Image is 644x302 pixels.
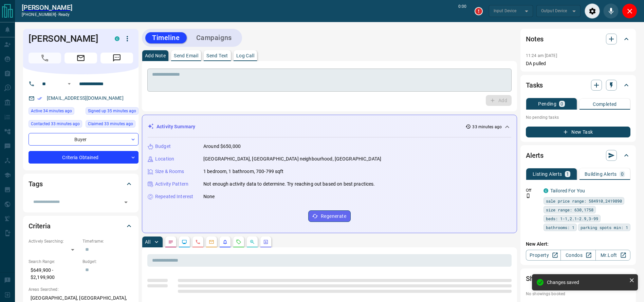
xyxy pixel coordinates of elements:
[47,95,124,101] a: [EMAIL_ADDRESS][DOMAIN_NAME]
[29,265,79,283] p: $649,900 - $2,199,900
[86,120,139,130] div: Mon Oct 13 2025
[566,172,569,176] p: 1
[189,32,239,43] button: Campaigns
[88,120,133,127] span: Claimed 33 minutes ago
[29,33,105,44] h1: [PERSON_NAME]
[100,53,133,63] span: Message
[550,188,585,193] a: Tailored For You
[203,193,215,200] p: None
[168,239,173,245] svg: Notes
[526,34,544,44] h2: Notes
[82,259,133,265] p: Budget:
[58,12,70,17] span: ready
[155,168,184,175] p: Size & Rooms
[209,239,214,245] svg: Emails
[533,172,562,176] p: Listing Alerts
[145,32,187,43] button: Timeline
[526,250,561,261] a: Property
[581,224,628,231] span: parking spots min: 1
[203,181,375,188] p: Not enough activity data to determine. Try reaching out based on best practices.
[547,280,626,285] div: Changes saved
[155,193,193,200] p: Repeated Interest
[29,53,61,63] span: Call
[29,151,139,164] div: Criteria Obtained
[585,3,600,19] div: Audio Settings
[526,273,555,284] h2: Showings
[86,107,139,117] div: Mon Oct 13 2025
[203,143,241,150] p: Around $650,000
[206,53,228,58] p: Send Text
[155,155,174,163] p: Location
[526,112,630,122] p: No pending tasks
[560,250,595,261] a: Condos
[546,206,593,213] span: size range: 630,1758
[29,107,82,117] div: Mon Oct 13 2025
[526,80,543,91] h2: Tasks
[145,53,166,58] p: Add Note
[546,215,598,222] span: beds: 1-1,2.1-2.9,3-99
[148,120,511,133] div: Activity Summary33 minutes ago
[31,120,80,127] span: Contacted 33 minutes ago
[526,150,544,161] h2: Alerts
[308,210,351,222] button: Regenerate
[526,187,539,193] p: Off
[526,53,557,58] p: 11:24 am [DATE]
[526,60,630,67] p: DA pulled
[526,241,630,248] p: New Alert:
[263,239,269,245] svg: Agent Actions
[29,221,51,231] h2: Criteria
[593,102,617,107] p: Completed
[603,3,619,19] div: Mute
[115,36,119,41] div: condos.ca
[65,53,97,63] span: Email
[29,178,42,189] h2: Tags
[29,120,82,130] div: Mon Oct 13 2025
[203,168,284,175] p: 1 bedroom, 1 bathroom, 700-799 sqft
[526,77,630,93] div: Tasks
[29,133,139,146] div: Buyer
[538,101,556,106] p: Pending
[88,108,136,114] span: Signed up 35 minutes ago
[145,240,150,244] p: All
[526,270,630,287] div: Showings
[121,197,131,207] button: Open
[174,53,198,58] p: Send Email
[195,239,201,245] svg: Calls
[157,123,195,130] p: Activity Summary
[29,238,79,244] p: Actively Searching:
[526,291,630,297] p: No showings booked
[560,101,563,106] p: 0
[622,3,637,19] div: Close
[203,155,381,163] p: [GEOGRAPHIC_DATA], [GEOGRAPHIC_DATA] neighbourhood, [GEOGRAPHIC_DATA]
[29,218,133,234] div: Criteria
[250,239,255,245] svg: Opportunities
[458,3,466,19] p: 0:00
[29,259,79,265] p: Search Range:
[546,197,622,204] span: sale price range: 584910,2419890
[621,172,624,176] p: 0
[29,286,133,292] p: Areas Searched:
[222,239,228,245] svg: Listing Alerts
[65,80,73,88] button: Open
[585,172,617,176] p: Building Alerts
[37,96,42,101] svg: Email Verified
[595,250,630,261] a: Mr.Loft
[155,143,171,150] p: Budget
[526,193,531,198] svg: Push Notification Only
[22,12,72,18] p: [PHONE_NUMBER] -
[546,224,574,231] span: bathrooms: 1
[31,108,72,114] span: Active 34 minutes ago
[526,127,630,137] button: New Task
[22,3,72,12] a: [PERSON_NAME]
[155,181,188,188] p: Activity Pattern
[472,124,502,130] p: 33 minutes ago
[29,176,133,192] div: Tags
[544,188,548,193] div: condos.ca
[236,239,241,245] svg: Requests
[526,31,630,47] div: Notes
[82,238,133,244] p: Timeframe:
[182,239,187,245] svg: Lead Browsing Activity
[236,53,254,58] p: Log Call
[526,147,630,164] div: Alerts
